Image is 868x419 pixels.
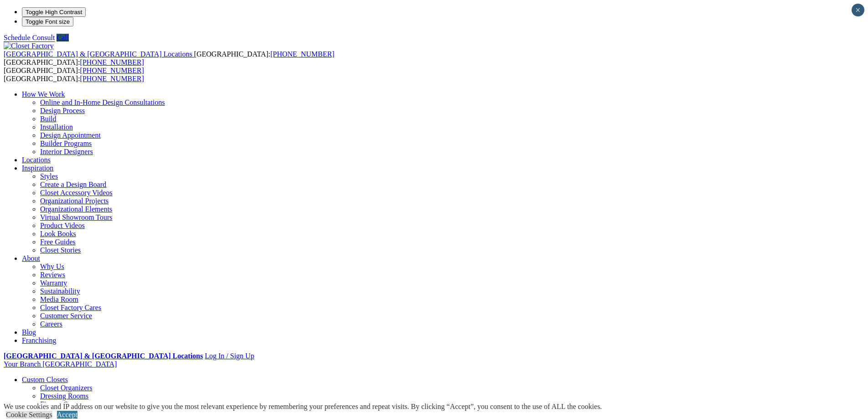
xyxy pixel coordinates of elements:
a: Inspiration [22,164,53,172]
a: Reviews [40,271,65,279]
a: Sustainability [40,287,80,295]
a: Customer Service [40,312,92,320]
a: Build [40,115,56,123]
a: Schedule Consult [4,34,55,41]
a: Interior Designers [40,148,93,155]
a: Accept [57,411,77,419]
a: Dressing Rooms [40,392,88,400]
a: [PHONE_NUMBER] [80,58,144,66]
span: [GEOGRAPHIC_DATA] & [GEOGRAPHIC_DATA] Locations [4,50,192,58]
a: [GEOGRAPHIC_DATA] & [GEOGRAPHIC_DATA] Locations [4,352,203,360]
button: Close [852,4,864,16]
a: Careers [40,320,62,328]
span: [GEOGRAPHIC_DATA] [42,360,117,368]
a: Closet Stories [40,246,81,254]
div: We use cookies and IP address on our website to give you the most relevant experience by remember... [4,403,602,411]
a: Create a Design Board [40,181,106,188]
span: [GEOGRAPHIC_DATA]: [GEOGRAPHIC_DATA]: [4,67,144,83]
a: Organizational Elements [40,205,112,213]
a: Blog [22,328,36,336]
a: [PHONE_NUMBER] [80,75,144,83]
span: Your Branch [4,360,41,368]
a: Franchising [22,336,56,344]
a: [PHONE_NUMBER] [270,50,334,58]
span: [GEOGRAPHIC_DATA]: [GEOGRAPHIC_DATA]: [4,50,334,66]
a: How We Work [22,90,65,98]
a: [GEOGRAPHIC_DATA] & [GEOGRAPHIC_DATA] Locations [4,50,194,58]
a: Finesse Systems [40,400,88,408]
a: Your Branch [GEOGRAPHIC_DATA] [4,360,117,368]
a: Free Guides [40,238,76,246]
a: Closet Accessory Videos [40,189,113,197]
a: Look Books [40,230,76,238]
a: Call [56,34,69,41]
a: Product Videos [40,222,85,229]
img: Closet Factory [4,42,54,50]
a: Installation [40,123,73,131]
span: Toggle High Contrast [26,9,82,16]
a: Organizational Projects [40,197,108,205]
a: Log In / Sign Up [205,352,254,360]
a: Virtual Showroom Tours [40,213,113,221]
a: Media Room [40,295,78,303]
a: Locations [22,156,51,164]
a: Online and In-Home Design Consultations [40,98,165,106]
button: Toggle High Contrast [22,7,86,17]
a: Styles [40,172,58,180]
a: Custom Closets [22,376,68,383]
a: Design Process [40,107,85,114]
a: Builder Programs [40,140,92,147]
a: Why Us [40,263,64,270]
a: Closet Factory Cares [40,304,101,311]
button: Toggle Font size [22,17,73,26]
a: Warranty [40,279,67,287]
a: About [22,254,40,262]
a: Design Appointment [40,131,101,139]
span: Toggle Font size [26,18,70,25]
a: Closet Organizers [40,384,92,392]
a: [PHONE_NUMBER] [80,67,144,74]
a: Cookie Settings [6,411,52,419]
